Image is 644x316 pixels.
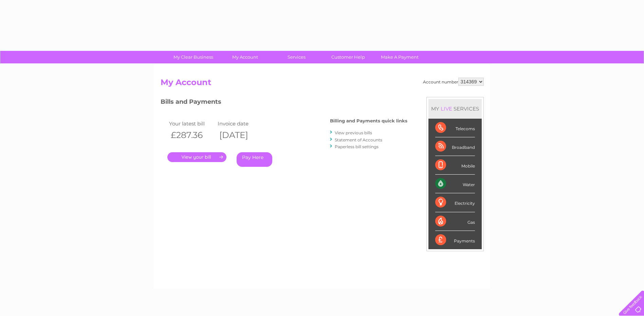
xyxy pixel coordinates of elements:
[330,118,407,123] h4: Billing and Payments quick links
[217,51,273,63] a: My Account
[335,130,372,135] a: View previous bills
[435,231,475,249] div: Payments
[167,119,216,128] td: Your latest bill
[161,78,484,91] h2: My Account
[439,105,454,112] div: LIVE
[320,51,376,63] a: Customer Help
[167,152,226,162] a: .
[435,119,475,137] div: Telecoms
[423,78,484,86] div: Account number
[216,128,265,142] th: [DATE]
[335,137,382,142] a: Statement of Accounts
[161,97,407,109] h3: Bills and Payments
[237,152,272,167] a: Pay Here
[167,128,216,142] th: £287.36
[435,175,475,193] div: Water
[335,144,379,149] a: Paperless bill settings
[428,99,482,118] div: MY SERVICES
[435,212,475,231] div: Gas
[435,137,475,156] div: Broadband
[216,119,265,128] td: Invoice date
[269,51,325,63] a: Services
[435,156,475,175] div: Mobile
[165,51,221,63] a: My Clear Business
[435,193,475,212] div: Electricity
[372,51,428,63] a: Make A Payment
